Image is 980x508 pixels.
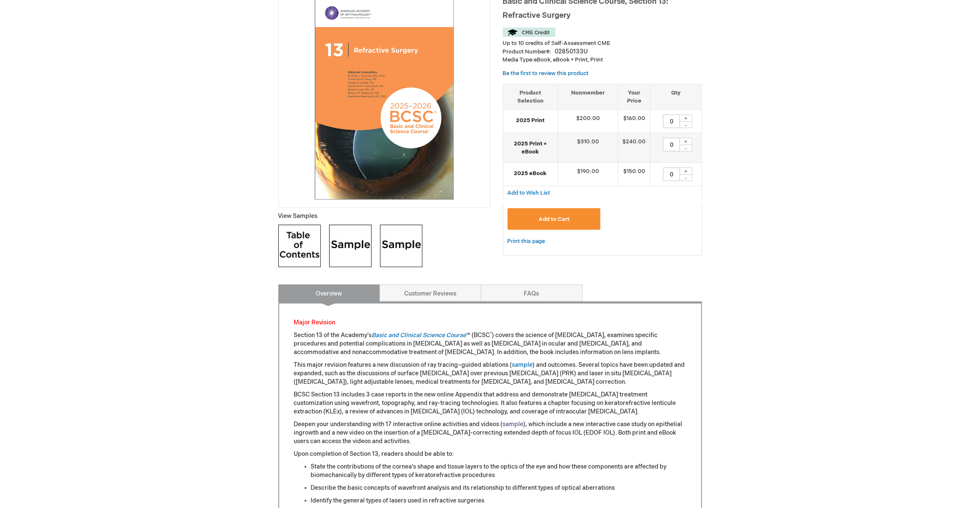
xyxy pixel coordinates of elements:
[618,133,650,163] td: $240.00
[663,167,680,181] input: Qty
[663,114,680,128] input: Qty
[680,167,692,175] div: +
[558,84,618,110] th: Nonmember
[508,170,554,178] strong: 2025 eBook
[490,331,492,336] sup: ®
[508,140,554,156] strong: 2025 Print + eBook
[503,56,702,64] p: eBook, eBook + Print, Print
[508,117,554,125] strong: 2025 Print
[503,28,555,37] img: CME Credit
[294,319,336,326] font: Major Revision
[558,133,618,163] td: $310.00
[311,497,686,505] li: Identify the general types of lasers used in refractive surgeries
[311,484,686,492] li: Describe the basic concepts of wavefront analysis and its relationship to different types of opti...
[503,84,558,110] th: Product Selection
[294,450,686,458] p: Upon completion of Section 13, readers should be able to:
[278,212,490,221] p: View Samples
[618,84,650,110] th: Your Price
[278,225,321,267] img: Click to view
[680,121,692,128] div: -
[508,189,550,196] a: Add to Wish List
[558,110,618,133] td: $200.00
[508,208,601,230] button: Add to Cart
[481,285,583,301] a: FAQs
[503,56,534,63] strong: Media Type:
[512,361,533,368] a: sample
[618,163,650,186] td: $150.00
[508,236,545,247] a: Print this page
[663,138,680,151] input: Qty
[380,225,422,267] img: Click to view
[503,39,702,47] li: Up to 10 credits of Self-Assessment CME
[650,84,702,110] th: Qty
[380,285,481,301] a: Customer Reviews
[311,463,686,480] li: State the contributions of the cornea’s shape and tissue layers to the optics of the eye and how ...
[503,70,589,77] a: Be the first to review this product
[558,163,618,186] td: $190.00
[680,145,692,151] div: -
[503,48,552,55] strong: Product Number
[294,331,686,357] p: Section 13 of the Academy's ™ (BCSC ) covers the science of [MEDICAL_DATA], examines specific pro...
[539,216,569,223] span: Add to Cart
[294,420,686,446] p: Deepen your understanding with 17 interactive online activities and videos ( ), which include a n...
[294,361,686,386] p: This major revision features a new discussion of ray tracing–guided ablations ( ) and outcomes. S...
[555,47,588,56] div: 02850133U
[278,285,380,301] a: Overview
[503,421,524,428] a: sample
[680,174,692,181] div: -
[618,110,650,133] td: $160.00
[680,114,692,122] div: +
[329,225,372,267] img: Click to view
[508,190,550,196] span: Add to Wish List
[294,391,686,416] p: BCSC Section 13 includes 3 case reports in the new online Appendix that address and demonstrate [...
[372,332,466,339] a: Basic and Clinical Science Course
[680,138,692,145] div: +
